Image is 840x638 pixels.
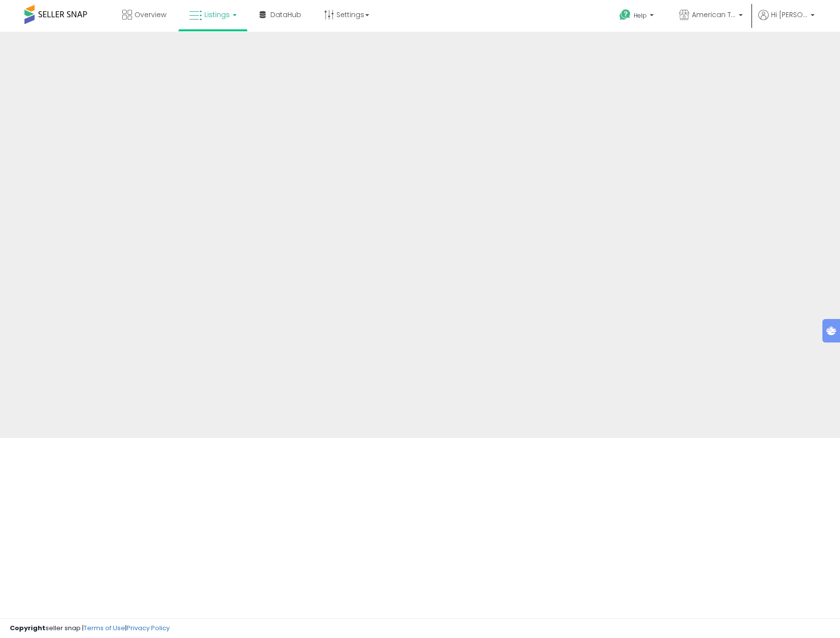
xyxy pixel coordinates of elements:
span: Hi [PERSON_NAME] [771,10,808,20]
a: Hi [PERSON_NAME] [758,10,815,32]
span: American Telecom Headquarters [692,10,736,20]
span: Overview [134,10,166,20]
span: Help [634,11,647,20]
a: Help [612,1,663,32]
span: DataHub [270,10,301,20]
span: Listings [204,10,230,20]
i: Get Help [619,9,631,21]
